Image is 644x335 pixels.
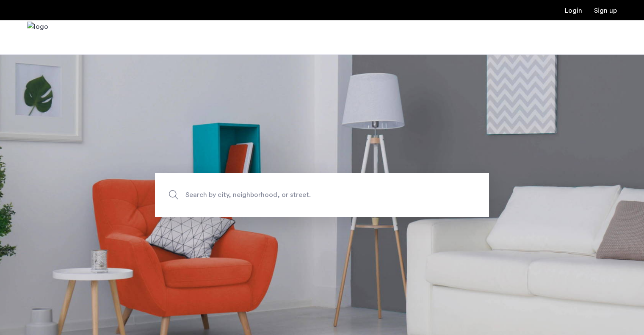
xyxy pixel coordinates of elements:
input: Apartment Search [155,173,489,217]
a: Registration [594,7,617,14]
a: Cazamio Logo [27,22,48,53]
a: Login [565,7,582,14]
span: Search by city, neighborhood, or street. [185,189,419,200]
img: logo [27,22,48,53]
